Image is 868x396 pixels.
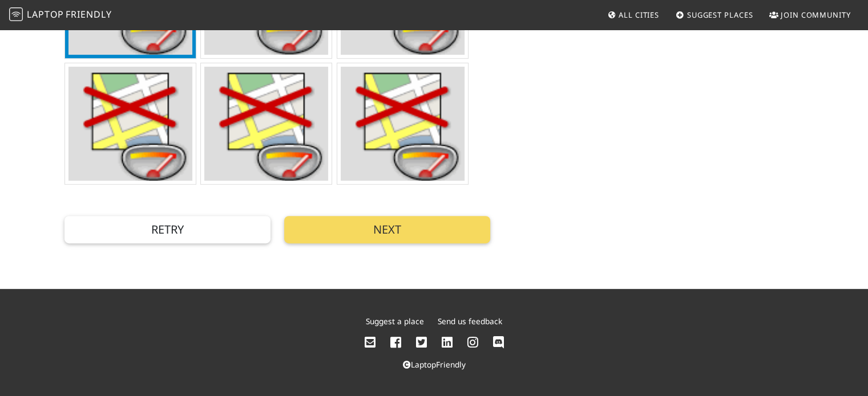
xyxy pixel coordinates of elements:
a: Join Community [765,5,855,25]
img: PhotoService.GetPhoto [204,67,328,181]
span: Join Community [781,10,851,20]
span: All Cities [619,10,659,20]
span: Suggest Places [687,10,753,20]
button: Retry [64,216,271,243]
img: PhotoService.GetPhoto [341,67,465,181]
img: PhotoService.GetPhoto [68,67,192,181]
img: LaptopFriendly [9,7,23,21]
span: Friendly [66,8,111,21]
span: Laptop [27,8,64,21]
a: All Cities [603,5,664,25]
a: Send us feedback [438,316,502,326]
button: Next [284,216,490,243]
a: Suggest Places [671,5,758,25]
a: LaptopFriendly LaptopFriendly [9,5,112,25]
a: Suggest a place [366,316,424,326]
a: LaptopFriendly [403,359,466,370]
